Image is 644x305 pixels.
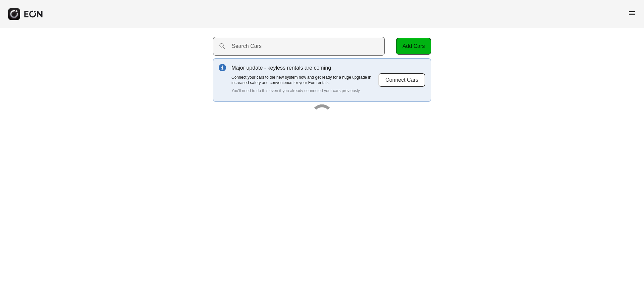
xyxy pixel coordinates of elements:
[231,64,378,72] p: Major update - keyless rentals are coming
[628,9,636,17] span: menu
[231,88,378,93] p: You'll need to do this even if you already connected your cars previously.
[232,42,262,50] label: Search Cars
[396,38,431,55] button: Add Cars
[378,73,425,87] button: Connect Cars
[231,75,378,85] p: Connect your cars to the new system now and get ready for a huge upgrade in increased safety and ...
[219,64,226,71] img: info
